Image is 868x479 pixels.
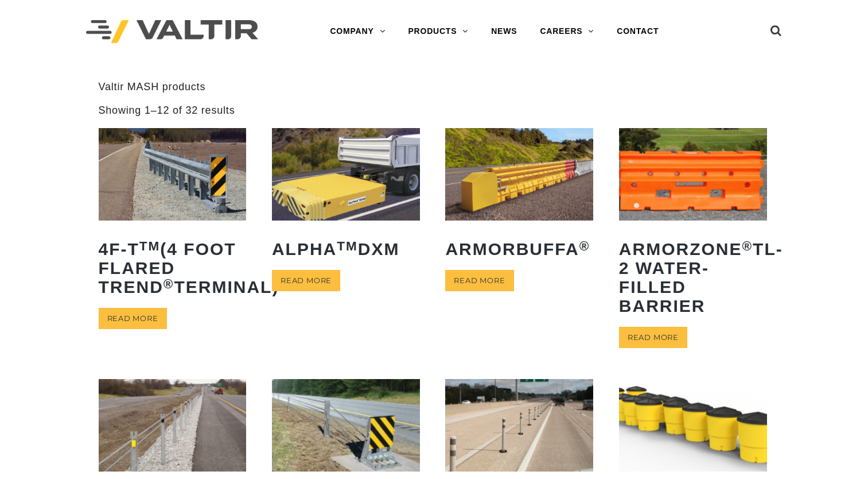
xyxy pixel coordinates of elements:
p: Valtir MASH products [99,80,770,94]
a: NEWS [480,20,528,43]
sup: ® [742,239,753,253]
a: ALPHATMDXM [272,128,420,267]
p: Showing 1–12 of 32 results [99,104,235,117]
h2: 4F-T (4 Foot Flared TREND Terminal) [99,231,247,305]
a: Read more about “4F-TTM (4 Foot Flared TREND® Terminal)” [99,308,167,329]
a: PRODUCTS [396,20,480,43]
a: ArmorBuffa® [445,128,593,267]
a: CAREERS [528,20,605,43]
a: Read more about “ArmorBuffa®” [445,270,513,291]
sup: TM [337,239,358,253]
a: CONTACT [605,20,670,43]
a: COMPANY [318,20,396,43]
a: ArmorZone®TL-2 Water-Filled Barrier [619,128,767,324]
sup: TM [139,239,161,253]
a: 4F-TTM(4 Foot Flared TREND®Terminal) [99,128,247,305]
a: Read more about “ALPHATM DXM” [272,270,340,291]
h2: ArmorZone TL-2 Water-Filled Barrier [619,231,767,324]
sup: ® [579,239,590,253]
h2: ALPHA DXM [272,231,420,267]
a: Read more about “ArmorZone® TL-2 Water-Filled Barrier” [619,327,687,348]
img: Valtir [86,20,258,44]
h2: ArmorBuffa [445,231,593,267]
sup: ® [164,277,174,291]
